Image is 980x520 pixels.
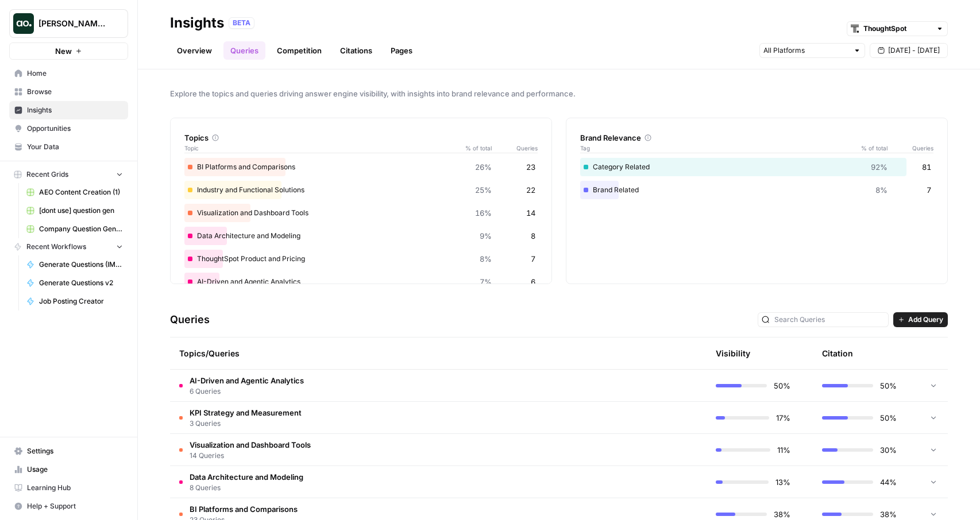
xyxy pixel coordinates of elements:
a: Queries [223,41,265,60]
span: 8% [480,253,492,265]
input: ThoughtSpot [863,23,931,34]
span: 25% [475,184,492,196]
span: Settings [27,446,123,456]
input: Search Queries [774,314,885,325]
span: Usage [27,464,123,475]
a: Opportunities [9,119,128,138]
span: Generate Questions v2 [39,278,123,288]
span: 11% [777,444,790,456]
span: % of total [457,143,492,153]
span: 7% [480,276,492,288]
span: Visualization and Dashboard Tools [190,439,311,451]
span: AEO Content Creation (1) [39,187,123,197]
span: 50% [880,380,897,391]
div: BI Platforms and Comparisons [184,158,538,176]
span: 6 [531,276,535,288]
h3: Queries [170,312,210,328]
a: Settings [9,442,128,460]
span: Learning Hub [27,483,123,493]
div: Topics/Queries [179,337,588,369]
span: 8% [875,184,888,196]
span: 6 Queries [190,386,304,397]
div: Visibility [716,348,750,359]
span: 9% [480,230,492,242]
span: 30% [880,444,897,456]
a: Generate Questions v2 [21,274,128,292]
span: Insights [27,105,123,115]
span: Data Architecture and Modeling [190,471,303,483]
span: 8 Queries [190,483,303,493]
a: Your Data [9,138,128,156]
span: 92% [871,161,888,173]
div: Topics [184,132,538,143]
span: 7 [531,253,535,265]
span: 16% [475,207,492,219]
span: New [55,45,72,57]
a: AEO Content Creation (1) [21,183,128,201]
div: Citation [822,337,853,369]
span: 7 [927,184,931,196]
div: Visualization and Dashboard Tools [184,204,538,222]
img: Dillon Test Logo [13,13,34,34]
span: 3 Queries [190,418,302,429]
span: [DATE] - [DATE] [888,45,940,56]
span: 50% [774,380,790,391]
button: Workspace: Dillon Test [9,9,128,38]
button: New [9,42,128,60]
button: Recent Grids [9,166,128,183]
span: [PERSON_NAME] Test [38,18,108,29]
span: Recent Grids [26,169,68,180]
span: 44% [880,476,897,488]
span: 38% [880,509,897,520]
button: Add Query [893,312,948,327]
span: % of total [853,143,888,153]
div: Brand Relevance [580,132,933,143]
span: 22 [526,184,535,196]
span: 8 [531,230,535,242]
button: Recent Workflows [9,238,128,255]
a: Overview [170,41,219,60]
a: Browse [9,83,128,101]
a: Home [9,64,128,83]
span: 17% [776,412,790,424]
span: Job Posting Creator [39,296,123,306]
a: Company Question Generation [21,220,128,238]
a: Citations [333,41,379,60]
span: [dont use] question gen [39,205,123,216]
a: Pages [384,41,419,60]
a: Generate Questions (IMPROVED) [21,255,128,274]
a: Competition [270,41,329,60]
span: Explore the topics and queries driving answer engine visibility, with insights into brand relevan... [170,88,948,99]
div: ThoughtSpot Product and Pricing [184,250,538,268]
div: Data Architecture and Modeling [184,227,538,245]
span: 38% [774,509,790,520]
span: Help + Support [27,501,123,511]
button: Help + Support [9,497,128,515]
span: 14 Queries [190,451,311,461]
div: AI-Driven and Agentic Analytics [184,273,538,291]
span: AI-Driven and Agentic Analytics [190,375,304,386]
span: Generate Questions (IMPROVED) [39,259,123,270]
span: Add Query [908,315,943,325]
span: Home [27,68,123,79]
span: Topic [184,143,457,153]
span: Queries [888,143,933,153]
a: Job Posting Creator [21,292,128,311]
span: 13% [775,476,790,488]
span: Your Data [27,142,123,152]
a: Insights [9,101,128,119]
span: 81 [922,161,931,173]
span: BI Platforms and Comparisons [190,503,298,515]
div: Category Related [580,158,933,176]
span: Tag [580,143,853,153]
div: BETA [229,17,254,29]
span: Queries [492,143,538,153]
span: Opportunities [27,123,123,134]
span: 50% [880,412,897,424]
input: All Platforms [763,45,848,56]
a: [dont use] question gen [21,201,128,220]
div: Insights [170,14,224,32]
span: Recent Workflows [26,242,86,252]
span: 26% [475,161,492,173]
span: Company Question Generation [39,224,123,234]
